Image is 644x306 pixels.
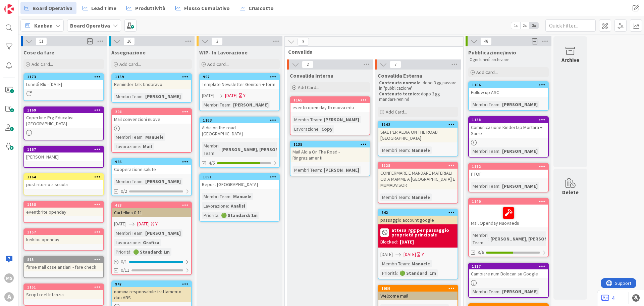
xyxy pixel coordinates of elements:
[171,2,234,14] a: Flusso Cumulativo
[24,202,103,216] div: 1158eventbrite openday
[409,260,410,267] span: :
[114,143,140,150] div: Lavorazione
[292,125,319,133] div: Lavorazione
[114,229,143,237] div: Membri Team
[472,199,548,204] div: 1140
[478,249,484,256] span: 3/6
[115,160,191,164] div: 986
[112,109,191,115] div: 204
[4,292,14,302] div: A
[112,159,191,165] div: 986
[24,146,103,161] div: 1167[PERSON_NAME]
[298,84,319,90] span: Add Card...
[209,160,215,167] span: 4/5
[378,128,458,142] div: SIAE PER ALDIA ON THE ROAD [GEOGRAPHIC_DATA]
[112,115,191,124] div: Mail convenzioni nuove
[91,4,116,12] span: Lead Time
[27,75,103,79] div: 1173
[471,182,499,190] div: Membri Team
[489,235,566,243] div: [PERSON_NAME], [PERSON_NAME]
[143,133,144,141] span: :
[468,163,549,192] a: 1172PTOFMembri Team:[PERSON_NAME]
[293,98,370,102] div: 1165
[378,210,458,224] div: 842passaggio account google
[469,269,548,278] div: Cambiare num Bolocan su Google
[400,238,414,246] div: [DATE]
[379,91,419,97] strong: Contenuto tecnico
[469,263,548,269] div: 1117
[320,125,334,133] div: Copy
[36,37,47,45] span: 51
[202,212,218,219] div: Priorità
[112,281,191,287] div: 947
[601,294,614,302] a: 4
[381,163,458,168] div: 1128
[390,60,401,69] span: 7
[220,146,297,153] div: [PERSON_NAME], [PERSON_NAME]
[378,122,458,128] div: 1142
[218,212,219,219] span: :
[115,75,191,79] div: 1159
[404,251,416,258] span: [DATE]
[469,123,548,138] div: Comunicazione Kindertap Mortara + Sarre
[200,80,279,89] div: Template Newsletter Genitori + form
[24,208,103,216] div: eventbrite openday
[200,117,279,123] div: 1163
[468,116,549,158] a: 1138Comunicazione Kindertap Mortara + SarreMembri Team:[PERSON_NAME]
[23,173,104,195] a: 1164post ritorno a scuola
[290,96,370,135] a: 1165evento open day fb nuova eduMembri Team:[PERSON_NAME]Lavorazione:Copy
[397,269,398,277] span: :
[469,263,548,278] div: 1117Cambiare num Bolocan su Google
[144,133,165,141] div: Manuele
[24,235,103,244] div: keikibu openday
[378,169,458,189] div: CONFERMARE E MANDARE MATERIALI OD A MAMME A [GEOGRAPHIC_DATA] E MUMADVISOR
[322,166,361,174] div: [PERSON_NAME]
[236,2,278,14] a: Cruscotto
[143,178,144,185] span: :
[219,146,220,153] span: :
[469,117,548,123] div: 1138
[471,147,499,155] div: Membri Team
[112,80,191,89] div: Reminder talk Unobravo
[409,193,410,201] span: :
[184,4,230,12] span: Flusso Cumulativo
[111,158,192,196] a: 986Cooperazione saluteMembri Team:[PERSON_NAME]0/2
[488,235,489,243] span: :
[472,264,548,269] div: 1117
[24,290,103,299] div: Script reel Infanzia
[378,286,458,292] div: 1089
[4,4,14,14] img: Visit kanbanzone.com
[231,193,253,200] div: Manuele
[27,147,103,152] div: 1167
[27,175,103,179] div: 1164
[499,288,500,295] span: :
[111,202,192,275] a: 428Cartellina 0-11[DATE][DATE]YMembri Team:[PERSON_NAME]Lavorazione:GraficaPriorità:🟢 Standard: 1...
[112,74,191,89] div: 1159Reminder talk Unobravo
[480,37,492,45] span: 48
[378,210,458,216] div: 842
[378,122,458,142] div: 1142SIAE PER ALDIA ON THE ROAD [GEOGRAPHIC_DATA]
[500,101,539,108] div: [PERSON_NAME]
[24,74,103,80] div: 1173
[78,2,120,14] a: Lead Time
[24,229,103,244] div: 1157keikibu openday
[203,175,279,179] div: 1091
[249,4,274,12] span: Cruscotto
[469,117,548,138] div: 1138Comunicazione Kindertap Mortara + Sarre
[119,61,141,67] span: Add Card...
[380,269,397,277] div: Priorità
[199,173,280,222] a: 1091Report [GEOGRAPHIC_DATA]Membri Team:ManueleLavorazione:AnalisiPriorità:🟢 Standard: 1m
[111,49,146,56] span: Assegnazione
[472,118,548,122] div: 1138
[23,106,104,140] a: 1169Copertine Prg Educativi [GEOGRAPHIC_DATA]
[200,123,279,138] div: Aldia on the road [GEOGRAPHIC_DATA]
[380,193,409,201] div: Membri Team
[378,163,458,189] div: 1128CONFERMARE E MANDARE MATERIALI OD A MAMME A [GEOGRAPHIC_DATA] E MUMADVISOR
[469,164,548,170] div: 1172
[378,292,458,300] div: Welcome mail
[398,269,438,277] div: 🟢 Standard: 1m
[500,147,539,155] div: [PERSON_NAME]
[471,231,488,246] div: Membri Team
[141,143,154,150] div: Mail
[469,199,548,205] div: 1140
